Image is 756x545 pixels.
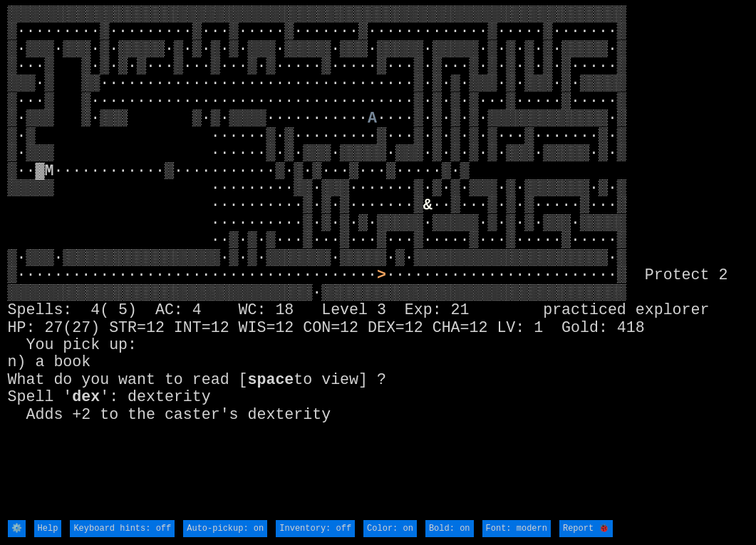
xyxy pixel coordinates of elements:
input: Color: on [363,520,417,537]
input: Report 🐞 [559,520,613,537]
larn: ▒▒▒▒▒▒▒▒▒▒▒▒▒▒▒▒▒▒▒▒▒▒▒▒▒▒▒▒▒▒▒▒▒▒▒▒▒▒▒▒▒▒▒▒▒▒▒▒▒▒▒▒▒▒▒▒▒▒▒▒▒▒▒▒▒▒▒ ▒·········▒·········▒···▒····... [8,6,749,518]
input: Keyboard hints: off [70,520,175,537]
b: dex [72,388,100,405]
font: M [44,162,53,180]
input: Font: modern [482,520,551,537]
input: Help [34,520,62,537]
font: & [423,197,433,214]
input: Auto-pickup: on [183,520,267,537]
b: space [248,371,294,388]
font: > [377,266,386,284]
input: ⚙️ [8,520,26,537]
input: Inventory: off [276,520,355,537]
input: Bold: on [425,520,474,537]
font: A [368,110,377,127]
